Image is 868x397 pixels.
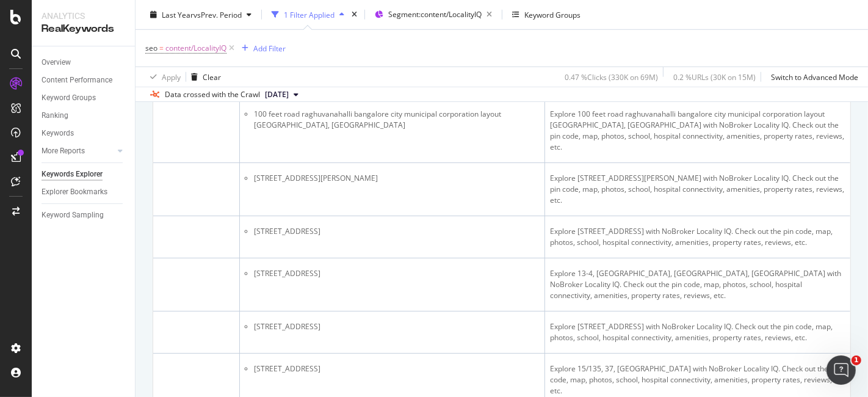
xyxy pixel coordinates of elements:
span: 2025 Sep. 1st [265,89,289,100]
span: = [159,43,164,53]
div: Keywords [42,127,74,140]
span: 1 [852,355,861,365]
button: Apply [145,67,181,87]
li: [STREET_ADDRESS] [254,363,540,374]
div: Explore [STREET_ADDRESS] with NoBroker Locality IQ. Check out the pin code, map, photos, school, ... [550,321,845,343]
div: Explore [STREET_ADDRESS][PERSON_NAME] with NoBroker Locality IQ. Check out the pin code, map, pho... [550,173,845,206]
li: [STREET_ADDRESS] [254,321,540,332]
button: Keyword Groups [507,5,585,24]
div: Explorer Bookmarks [42,186,107,198]
a: Keywords Explorer [42,168,126,181]
li: [STREET_ADDRESS] [254,268,540,279]
div: Keyword Sampling [42,209,104,222]
div: More Reports [42,145,85,158]
div: Keyword Groups [42,92,96,104]
a: Keyword Groups [42,92,126,104]
div: Explore 15/135, 37, [GEOGRAPHIC_DATA] with NoBroker Locality IQ. Check out the pin code, map, pho... [550,363,845,396]
div: Explore [STREET_ADDRESS] with NoBroker Locality IQ. Check out the pin code, map, photos, school, ... [550,226,845,248]
a: Content Performance [42,74,126,87]
div: Overview [42,56,71,69]
div: Apply [162,71,181,82]
button: Add Filter [237,41,286,56]
a: Keyword Sampling [42,209,126,222]
span: content/LocalityIQ [165,40,226,57]
a: Explorer Bookmarks [42,186,126,198]
div: Keyword Groups [524,9,580,20]
button: Segment:content/LocalityIQ [370,5,497,24]
li: [STREET_ADDRESS] [254,226,540,237]
span: Last Year [162,9,193,20]
div: Switch to Advanced Mode [771,71,858,82]
div: Data crossed with the Crawl [165,89,260,100]
div: Add Filter [253,43,286,53]
div: Explore 100 feet road raghuvanahalli bangalore city municipal corporation layout [GEOGRAPHIC_DATA... [550,109,845,153]
div: Keywords Explorer [42,168,103,181]
button: [DATE] [260,87,303,102]
button: Switch to Advanced Mode [766,67,858,87]
div: Ranking [42,109,68,122]
div: RealKeywords [42,22,125,36]
div: 0.2 % URLs ( 30K on 15M ) [673,71,756,82]
a: More Reports [42,145,114,158]
li: [STREET_ADDRESS][PERSON_NAME] [254,173,540,184]
div: 0.47 % Clicks ( 330K on 69M ) [565,71,658,82]
iframe: Intercom live chat [826,355,856,385]
a: Overview [42,56,126,69]
a: Ranking [42,109,126,122]
div: Content Performance [42,74,112,87]
button: Clear [186,67,221,87]
div: 1 Filter Applied [284,9,335,20]
span: Segment: content/LocalityIQ [388,9,482,20]
div: Explore 13-4, [GEOGRAPHIC_DATA], [GEOGRAPHIC_DATA], [GEOGRAPHIC_DATA] with NoBroker Locality IQ. ... [550,268,845,301]
div: times [349,9,360,21]
div: Analytics [42,10,125,22]
span: seo [145,43,157,53]
button: Last YearvsPrev. Period [145,5,256,24]
span: vs Prev. Period [193,9,242,20]
a: Keywords [42,127,126,140]
button: 1 Filter Applied [267,5,349,24]
div: Clear [203,71,221,82]
li: 100 feet road raghuvanahalli bangalore city municipal corporation layout [GEOGRAPHIC_DATA], [GEOG... [254,109,540,131]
